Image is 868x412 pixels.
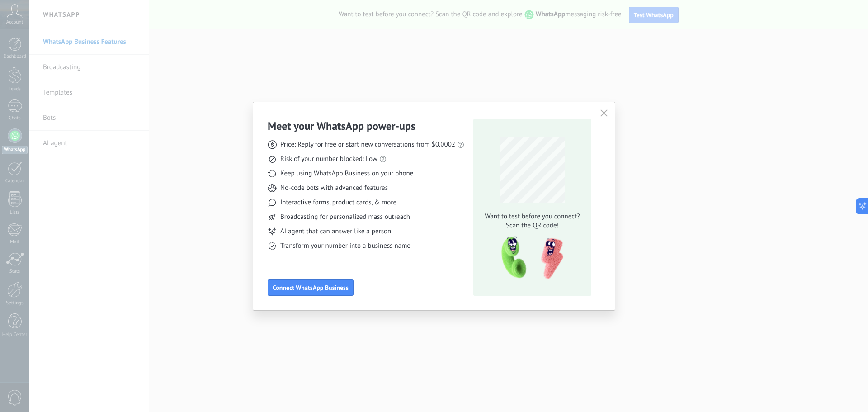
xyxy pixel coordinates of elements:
[268,279,354,296] button: Connect WhatsApp Business
[280,227,391,236] span: AI agent that can answer like a person
[280,140,455,149] span: Price: Reply for free or start new conversations from $0.0002
[280,242,410,251] span: Transform your number into a business name
[479,212,586,221] span: Want to test before you connect?
[479,221,586,230] span: Scan the QR code!
[268,119,415,133] h3: Meet your WhatsApp power‑ups
[280,155,377,164] span: Risk of your number blocked: Low
[280,213,410,222] span: Broadcasting for personalized mass outreach
[280,184,388,193] span: No-code bots with advanced features
[280,169,413,178] span: Keep using WhatsApp Business on your phone
[494,234,565,282] img: qr-pic-1x.png
[273,284,349,291] span: Connect WhatsApp Business
[280,198,396,207] span: Interactive forms, product cards, & more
